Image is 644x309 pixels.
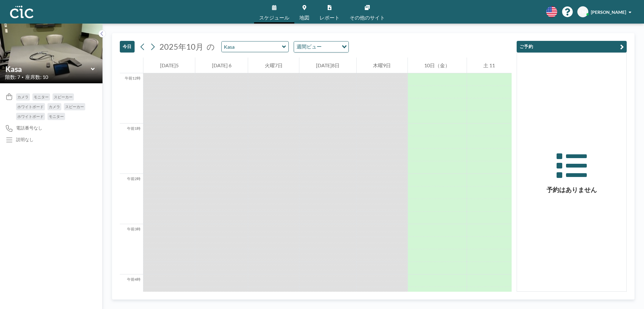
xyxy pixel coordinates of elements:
[17,104,44,109] font: ホワイトボード
[373,62,391,68] font: 木曜9日
[10,6,33,18] img: 組織ロゴ
[127,277,141,282] font: 午前4時
[17,95,29,99] font: カメラ
[159,42,203,51] font: 2025年10月
[25,74,48,80] font: 座席数: 10
[54,95,73,99] font: スピーカー
[207,42,215,51] font: の
[222,41,282,52] input: カサ
[127,227,141,231] font: 午前3時
[299,14,309,20] font: 地図
[65,104,84,109] font: スピーカー
[125,76,141,80] font: 午前12時
[591,9,626,15] font: [PERSON_NAME]
[17,114,44,119] font: ホワイトボード
[16,125,42,130] font: 電話番号なし
[319,14,340,20] font: レポート
[519,44,533,49] font: ご予約
[127,176,141,181] font: 午前2時
[49,114,64,119] font: モニター
[324,43,338,51] input: オプションを検索
[127,126,141,131] font: 午前1時
[212,62,231,68] font: [DATE] 6
[517,41,627,52] button: ご予約
[483,62,495,68] font: 土 11
[123,44,132,49] font: 今日
[316,62,340,68] font: [DATE]8日
[16,137,34,142] font: 説明なし
[49,104,60,109] font: カメラ
[350,14,385,20] font: その他のサイト
[34,95,49,99] font: モニター
[259,14,289,20] font: スケジュール
[265,62,283,68] font: 火曜7日
[160,62,179,68] font: [DATE]5
[5,74,20,80] font: 階数: 7
[294,41,348,52] div: オプションを検索
[120,41,135,52] button: 今日
[424,62,450,68] font: 10日（金）
[547,186,597,193] font: 予約はありません
[5,64,91,74] input: カサ
[580,9,586,14] font: TM
[22,75,24,79] font: •
[297,43,322,49] font: 週間ビュー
